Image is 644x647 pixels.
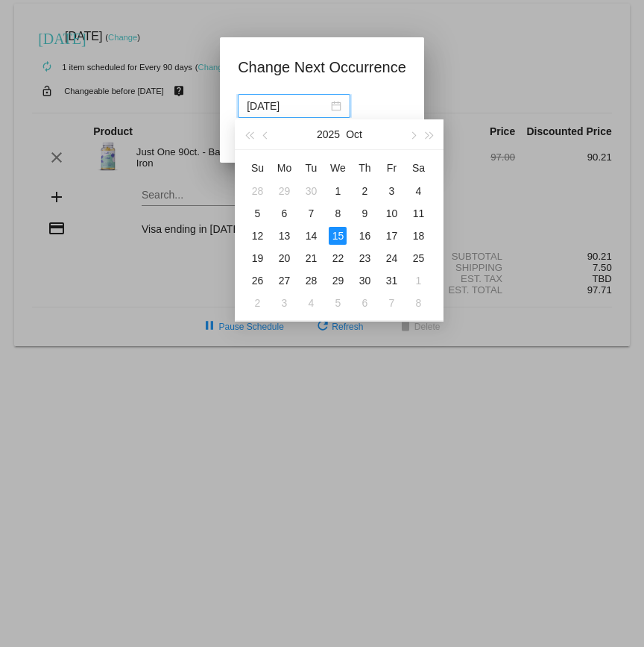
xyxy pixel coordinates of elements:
[356,272,373,290] div: 30
[324,180,351,202] td: 10/1/2025
[421,119,438,149] button: Next year (Control + right)
[244,156,271,180] th: Sun
[405,225,432,247] td: 10/18/2025
[356,182,373,200] div: 2
[324,202,351,225] td: 10/8/2025
[351,247,378,269] td: 10/23/2025
[271,156,297,180] th: Mon
[329,272,347,290] div: 29
[382,182,400,200] div: 3
[378,269,405,292] td: 10/31/2025
[297,247,324,269] td: 10/21/2025
[346,119,362,149] button: Oct
[356,227,373,245] div: 16
[405,269,432,292] td: 11/1/2025
[271,247,297,269] td: 10/20/2025
[378,202,405,225] td: 10/10/2025
[248,182,266,200] div: 28
[405,180,432,202] td: 10/4/2025
[409,249,427,267] div: 25
[405,292,432,314] td: 11/8/2025
[241,119,257,149] button: Last year (Control + left)
[302,182,320,200] div: 30
[382,249,400,267] div: 24
[382,272,400,290] div: 31
[409,272,427,290] div: 1
[329,182,347,200] div: 1
[271,269,297,292] td: 10/27/2025
[248,204,266,222] div: 5
[244,180,271,202] td: 9/28/2025
[324,156,351,180] th: Wed
[302,294,320,312] div: 4
[275,272,293,290] div: 27
[351,269,378,292] td: 10/30/2025
[248,294,266,312] div: 2
[317,119,340,149] button: 2025
[244,292,271,314] td: 11/2/2025
[329,204,347,222] div: 8
[378,292,405,314] td: 11/7/2025
[297,269,324,292] td: 10/28/2025
[324,247,351,269] td: 10/22/2025
[382,204,400,222] div: 10
[302,272,320,290] div: 28
[297,156,324,180] th: Tue
[351,156,378,180] th: Thu
[329,294,347,312] div: 5
[275,227,293,245] div: 13
[244,202,271,225] td: 10/5/2025
[382,227,400,245] div: 17
[329,227,347,245] div: 15
[409,227,427,245] div: 18
[302,204,320,222] div: 7
[382,294,400,312] div: 7
[324,225,351,247] td: 10/15/2025
[378,225,405,247] td: 10/17/2025
[297,202,324,225] td: 10/7/2025
[244,247,271,269] td: 10/19/2025
[356,294,373,312] div: 6
[297,292,324,314] td: 11/4/2025
[248,249,266,267] div: 19
[351,225,378,247] td: 10/16/2025
[409,204,427,222] div: 11
[351,202,378,225] td: 10/9/2025
[405,202,432,225] td: 10/11/2025
[378,156,405,180] th: Fri
[356,249,373,267] div: 23
[258,119,274,149] button: Previous month (PageUp)
[378,180,405,202] td: 10/3/2025
[302,249,320,267] div: 21
[302,227,320,245] div: 14
[275,249,293,267] div: 20
[275,204,293,222] div: 6
[248,227,266,245] div: 12
[271,292,297,314] td: 11/3/2025
[248,272,266,290] div: 26
[244,269,271,292] td: 10/26/2025
[275,182,293,200] div: 29
[244,225,271,247] td: 10/12/2025
[271,180,297,202] td: 9/29/2025
[324,292,351,314] td: 11/5/2025
[271,225,297,247] td: 10/13/2025
[351,180,378,202] td: 10/2/2025
[297,225,324,247] td: 10/14/2025
[351,292,378,314] td: 11/6/2025
[409,294,427,312] div: 8
[405,156,432,180] th: Sat
[238,55,406,79] h1: Change Next Occurrence
[297,180,324,202] td: 9/30/2025
[356,204,373,222] div: 9
[247,98,328,114] input: Select date
[409,182,427,200] div: 4
[324,269,351,292] td: 10/29/2025
[378,247,405,269] td: 10/24/2025
[329,249,347,267] div: 22
[405,119,421,149] button: Next month (PageDown)
[271,202,297,225] td: 10/6/2025
[405,247,432,269] td: 10/25/2025
[275,294,293,312] div: 3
